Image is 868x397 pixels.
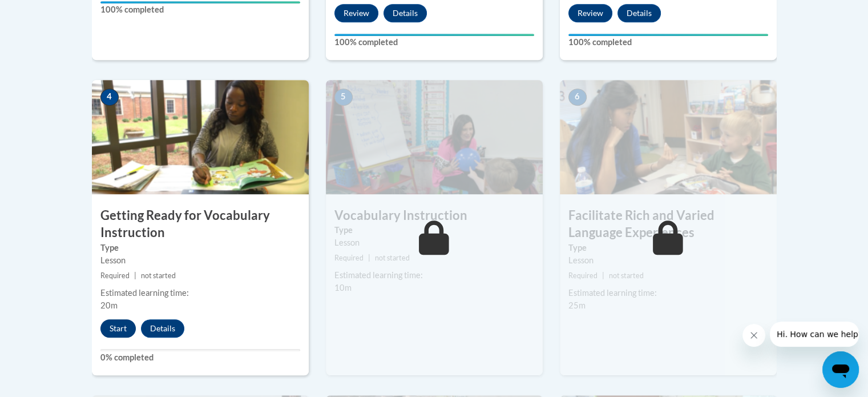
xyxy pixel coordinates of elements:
[334,4,378,22] button: Review
[7,8,92,17] span: Hi. How can we help?
[334,269,534,282] div: Estimated learning time:
[100,3,300,16] label: 100% completed
[334,89,353,106] span: 5
[770,322,859,347] iframe: Message from company
[100,1,300,3] div: Your progress
[100,89,119,106] span: 4
[100,271,130,280] span: Required
[334,283,352,292] span: 10m
[92,207,309,242] h3: Getting Ready for Vocabulary Instruction
[568,34,768,36] div: Your progress
[141,319,184,338] button: Details
[141,271,176,280] span: not started
[100,351,300,364] label: 0% completed
[334,36,534,49] label: 100% completed
[100,242,300,254] label: Type
[617,4,661,22] button: Details
[568,4,612,22] button: Review
[92,80,309,194] img: Course Image
[368,254,370,262] span: |
[568,287,768,299] div: Estimated learning time:
[100,300,118,310] span: 20m
[568,36,768,49] label: 100% completed
[568,300,586,310] span: 25m
[383,4,427,22] button: Details
[609,271,644,280] span: not started
[334,254,364,262] span: Required
[560,80,777,194] img: Course Image
[326,80,543,194] img: Course Image
[568,242,768,254] label: Type
[560,207,777,242] h3: Facilitate Rich and Varied Language Experiences
[742,324,765,347] iframe: Close message
[134,271,136,280] span: |
[334,236,534,249] div: Lesson
[568,254,768,267] div: Lesson
[100,287,300,299] div: Estimated learning time:
[100,254,300,267] div: Lesson
[100,319,136,338] button: Start
[602,271,604,280] span: |
[334,34,534,36] div: Your progress
[326,207,543,224] h3: Vocabulary Instruction
[568,89,587,106] span: 6
[334,224,534,236] label: Type
[822,351,859,388] iframe: Button to launch messaging window
[568,271,597,280] span: Required
[375,254,410,262] span: not started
